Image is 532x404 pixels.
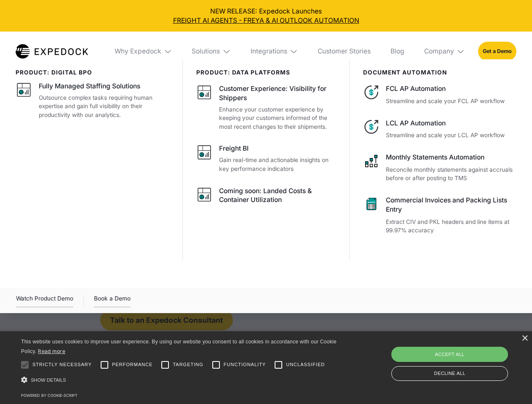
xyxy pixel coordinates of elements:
div: Solutions [185,32,238,71]
a: Coming soon: Landed Costs & Container Utilization [196,186,337,207]
a: Customer Stories [311,32,377,71]
iframe: Chat Widget [392,313,532,404]
a: FREIGHT AI AGENTS - FREYA & AI OUTLOOK AUTOMATION [7,16,526,25]
div: product: digital bpo [16,69,169,76]
a: Commercial Invoices and Packing Lists EntryExtract CIV and PKL headers and line items at 99.97% a... [363,196,516,235]
a: Book a Demo [94,294,131,307]
div: Customer Experience: Visibility for Shippers [219,84,336,103]
p: Gain real-time and actionable insights on key performance indicators [219,156,336,173]
div: Fully Managed Staffing Solutions [39,82,140,91]
a: open lightbox [16,294,73,307]
div: LCL AP Automation [386,119,516,128]
p: Reconcile monthly statements against accruals before or after posting to TMS [386,165,516,183]
p: Enhance your customer experience by keeping your customers informed of the most recent changes to... [219,105,336,131]
div: Commercial Invoices and Packing Lists Entry [386,196,516,214]
a: Customer Experience: Visibility for ShippersEnhance your customer experience by keeping your cust... [196,84,337,131]
p: Streamline and scale your LCL AP workflow [386,131,516,140]
span: Targeting [173,361,203,368]
a: Fully Managed Staffing SolutionsOutsource complex tasks requiring human expertise and gain full v... [16,82,169,119]
div: Why Expedock [115,47,161,56]
div: document automation [363,69,516,76]
div: Why Expedock [108,32,179,71]
span: Performance [112,361,153,368]
div: Solutions [192,47,220,56]
p: Streamline and scale your FCL AP workflow [386,97,516,106]
p: Outsource complex tasks requiring human expertise and gain full visibility on their productivity ... [39,93,169,120]
a: Read more [38,348,65,354]
div: Coming soon: Landed Costs & Container Utilization [219,186,336,205]
div: Freight BI [219,144,249,153]
div: Watch Product Demo [16,294,73,307]
span: Strictly necessary [32,361,92,368]
span: This website uses cookies to improve user experience. By using our website you consent to all coo... [21,339,337,354]
div: PRODUCT: data platforms [196,69,337,76]
div: Company [424,47,454,56]
span: Functionality [224,361,266,368]
p: Extract CIV and PKL headers and line items at 99.97% accuracy [386,218,516,235]
a: FCL AP AutomationStreamline and scale your FCL AP workflow [363,84,516,105]
a: Freight BIGain real-time and actionable insights on key performance indicators [196,144,337,173]
a: Monthly Statements AutomationReconcile monthly statements against accruals before or after postin... [363,153,516,183]
a: LCL AP AutomationStreamline and scale your LCL AP workflow [363,119,516,140]
span: Unclassified [286,361,325,368]
a: Blog [384,32,411,71]
div: Show details [21,375,340,386]
div: FCL AP Automation [386,84,516,93]
div: NEW RELEASE: Expedock Launches [7,7,526,25]
div: Integrations [244,32,305,71]
div: Monthly Statements Automation [386,153,516,162]
div: Company [417,32,471,71]
div: Integrations [251,47,287,56]
a: Powered by cookie-script [21,393,78,398]
span: Show details [31,377,66,383]
a: Get a Demo [478,42,516,61]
